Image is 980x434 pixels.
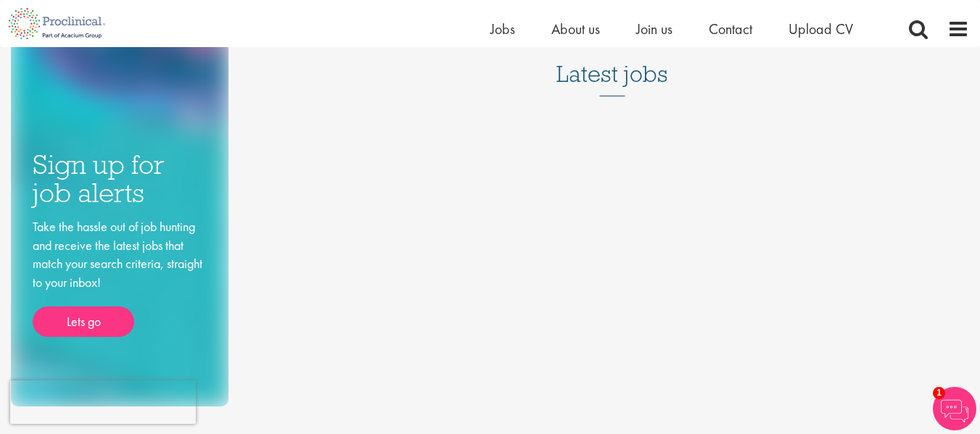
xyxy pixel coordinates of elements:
h3: Sign up for job alerts [33,151,207,206]
a: Jobs [490,20,515,38]
a: Upload CV [788,20,853,38]
a: Contact [709,20,752,38]
a: Join us [636,20,672,38]
span: 1 [933,387,945,399]
a: Lets go [33,306,134,337]
div: Take the hassle out of job hunting and receive the latest jobs that match your search criteria, s... [33,217,207,337]
iframe: reCAPTCHA [10,380,196,424]
h3: Latest jobs [556,25,668,96]
a: About us [551,20,600,38]
img: Chatbot [933,387,976,430]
